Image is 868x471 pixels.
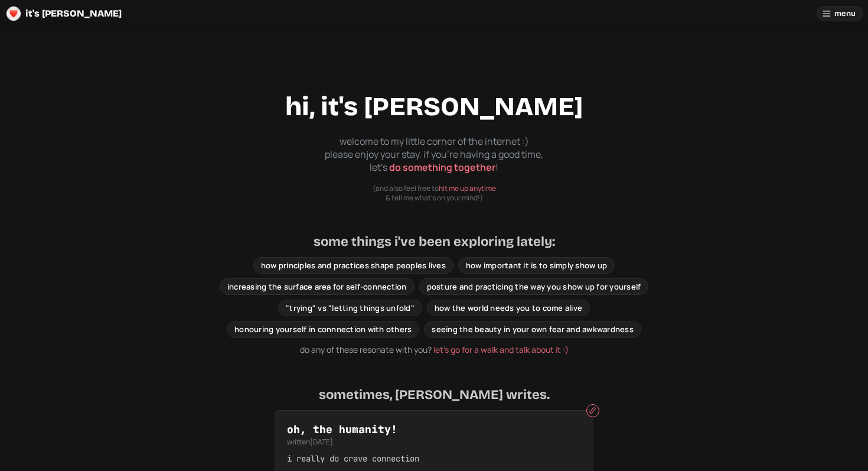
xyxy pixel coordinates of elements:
a: let's go for a walk and talk about it :) [433,344,569,355]
p: (and also feel free to & tell me what's on your mind!) [373,184,496,202]
a: it's [PERSON_NAME] [5,5,128,22]
p: i really do crave connection [287,453,581,465]
button: hit me up anytime [439,184,496,194]
span: increasing the surface area for self-connection [227,281,407,292]
span: honouring yourself in connnection with others [234,324,412,334]
h1: hi, it's [PERSON_NAME] [285,89,583,125]
span: it's [PERSON_NAME] [25,9,122,18]
p: welcome to my little corner of the internet :) please enjoy your stay. if you're having a good ti... [316,135,552,174]
span: menu [834,7,856,21]
span: how important it is to simply show up [466,260,607,271]
span: how the world needs you to come alive [435,303,582,313]
h2: some things i've been exploring lately: [314,233,555,251]
p: do any of these resonate with you? [300,344,569,356]
p: written [287,437,581,447]
span: "trying" vs "letting things unfold" [286,303,415,313]
span: how principles and practices shape peoples lives [261,260,446,271]
h3: oh, the humanity! [287,423,581,436]
span: posture and practicing the way you show up for yourself [427,281,641,292]
a: do something together [389,161,495,174]
span: seeing the beauty in your own fear and awkwardness [432,324,634,334]
h2: sometimes, [PERSON_NAME] writes. [319,386,550,404]
img: logo-circle-Chuufevo.png [6,7,21,21]
time: [DATE] [310,437,333,447]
